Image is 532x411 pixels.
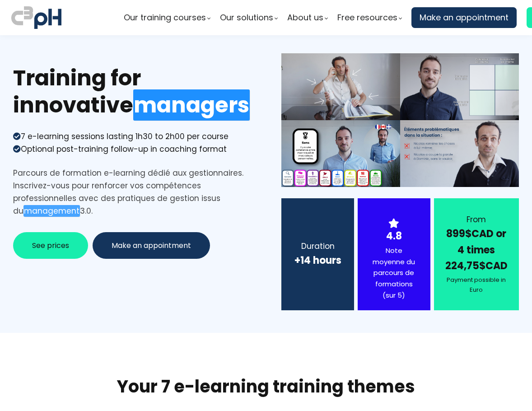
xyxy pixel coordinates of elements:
[445,275,508,295] div: Payment possible in Euro
[287,11,323,24] span: About us
[124,11,206,24] span: Our training courses
[13,232,88,259] button: See prices
[23,205,80,217] em: management
[294,253,341,267] b: +14 hours
[369,245,419,301] div: Note moyenne du parcours de formations (sur 5)
[220,11,273,24] span: Our solutions
[11,5,61,31] img: C3PH logo
[386,229,402,243] strong: 4.8
[133,89,250,121] em: managers
[445,213,508,226] div: From
[13,376,519,397] h1: Your 7 e-learning training themes
[420,11,509,24] span: Make an appointment
[21,130,229,143] div: 7 e-learning sessions lasting 1h30 to 2h00 per course
[445,227,508,272] strong: 899$CAD or 4 times 224,75$CAD
[337,11,397,24] span: Free resources
[13,65,251,119] h1: Training for innovative
[32,240,69,251] span: See prices
[93,232,210,259] button: Make an appointment
[293,240,342,252] div: Duration
[112,240,191,251] span: Make an appointment
[411,7,517,28] a: Make an appointment
[21,143,227,155] div: Optional post-training follow-up in coaching format
[13,167,251,217] div: Parcours de formation e-learning dédié aux gestionnaires. Inscrivez-vous pour renforcer vos compé...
